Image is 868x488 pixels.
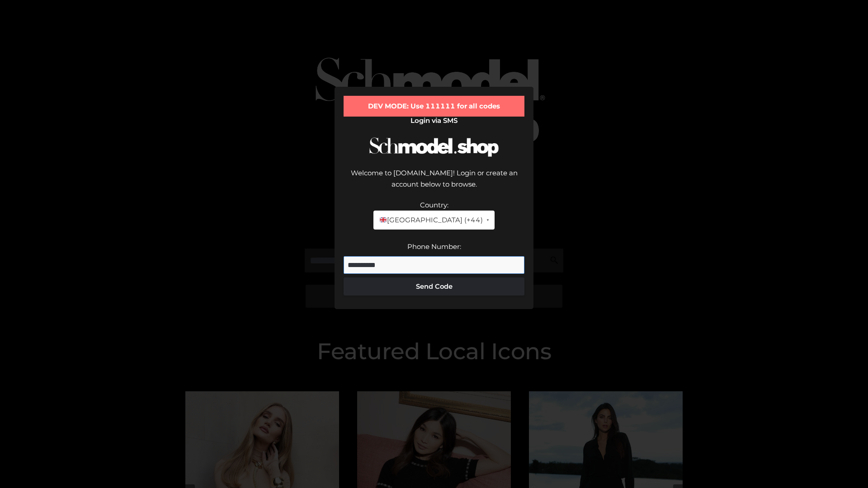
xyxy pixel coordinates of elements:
[379,214,482,226] span: [GEOGRAPHIC_DATA] (+44)
[407,242,461,251] label: Phone Number:
[344,96,524,117] div: DEV MODE: Use 111111 for all codes
[344,117,524,125] h2: Login via SMS
[380,216,387,223] img: 🇬🇧
[366,129,502,165] img: Schmodel Logo
[344,167,524,199] div: Welcome to [DOMAIN_NAME]! Login or create an account below to browse.
[344,277,524,296] button: Send Code
[420,201,448,209] label: Country:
